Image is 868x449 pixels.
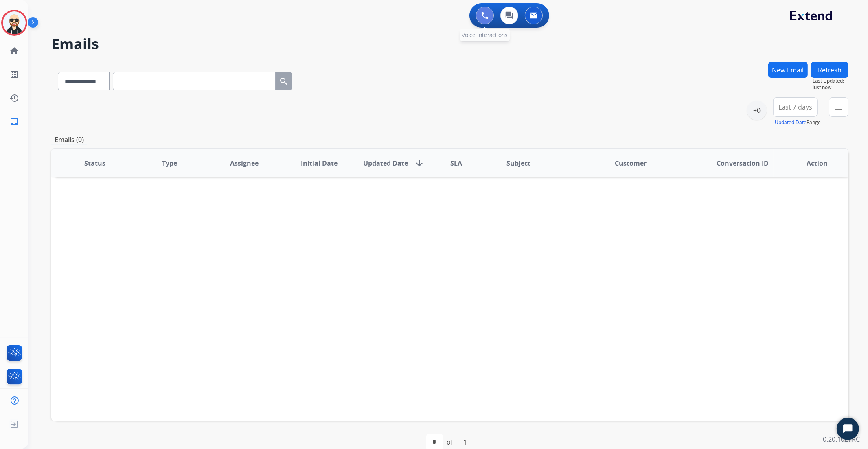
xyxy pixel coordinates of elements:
[9,46,19,56] mat-icon: home
[747,101,767,120] div: +0
[447,437,453,447] div: of
[813,78,848,84] span: Last Updated:
[775,119,821,126] span: Range
[837,418,859,440] button: Start Chat
[717,158,769,168] span: Conversation ID
[450,158,462,168] span: SLA
[162,158,177,168] span: Type
[823,434,860,444] p: 0.20.1027RC
[813,84,848,91] span: Just now
[778,105,812,109] span: Last 7 days
[230,158,259,168] span: Assignee
[774,149,848,177] th: Action
[301,158,338,168] span: Initial Date
[506,158,530,168] span: Subject
[615,158,647,168] span: Customer
[279,77,289,86] mat-icon: search
[834,102,844,112] mat-icon: menu
[773,97,818,117] button: Last 7 days
[842,423,854,435] svg: Open Chat
[768,62,808,78] button: New Email
[363,158,408,168] span: Updated Date
[3,11,26,34] img: avatar
[775,119,807,126] button: Updated Date
[9,70,19,79] mat-icon: list_alt
[51,135,87,145] p: Emails (0)
[9,93,19,103] mat-icon: history
[9,117,19,127] mat-icon: inbox
[414,158,424,168] mat-icon: arrow_downward
[84,158,105,168] span: Status
[462,31,508,39] span: Voice Interactions
[51,36,848,52] h2: Emails
[811,62,848,78] button: Refresh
